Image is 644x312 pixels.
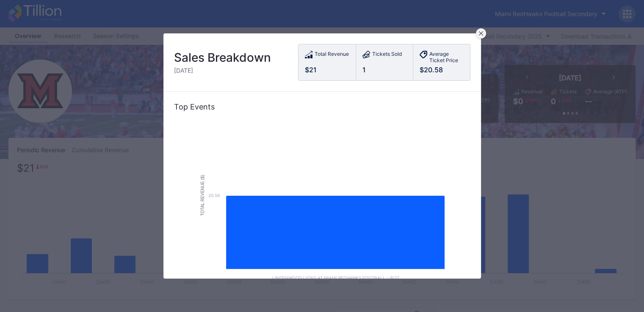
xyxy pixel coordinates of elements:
text: Lindenwood Lions at Miami RedHawks Football - 9/27 [272,275,399,280]
div: Average Ticket Price [429,51,464,63]
div: [DATE] [174,67,271,74]
div: Sales Breakdown [174,50,271,65]
div: $21 [305,66,349,74]
div: 1 [362,66,406,74]
svg: Chart title [195,118,449,287]
text: 20.58 [208,193,220,198]
text: Total Revenue ($) [200,175,205,216]
div: Tickets Sold [372,51,402,60]
div: $20.58 [420,66,464,74]
div: Total Revenue [315,51,349,60]
div: Top Events [174,102,470,111]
